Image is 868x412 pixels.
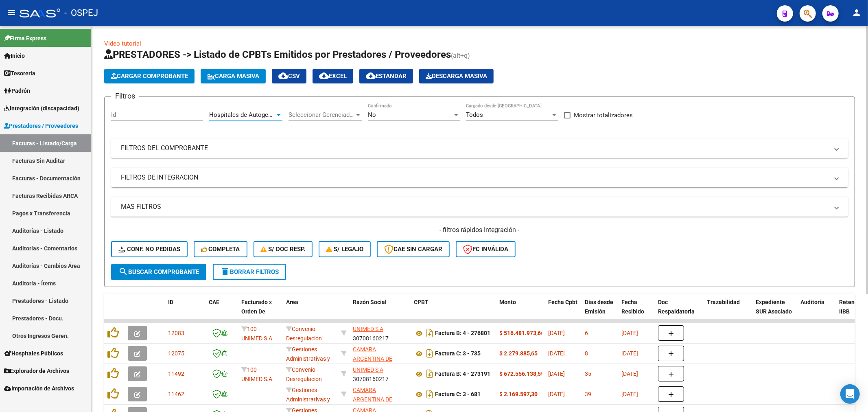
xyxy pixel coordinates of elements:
datatable-header-cell: Area [283,294,338,329]
span: Padrón [4,86,30,95]
span: Cargar Comprobante [111,72,188,80]
span: UNIMED S A [353,366,383,373]
datatable-header-cell: Auditoria [797,294,836,329]
button: Conf. no pedidas [111,241,188,257]
i: Descargar documento [424,327,435,340]
span: CAE [209,299,219,305]
span: Monto [499,299,516,305]
span: Auditoria [800,299,824,305]
span: Carga Masiva [207,72,259,80]
span: Hospitales Públicos [4,349,63,358]
span: CAE SIN CARGAR [384,245,442,253]
datatable-header-cell: Fecha Cpbt [545,294,582,329]
mat-expansion-panel-header: MAS FILTROS [111,197,848,217]
span: 11462 [168,391,184,397]
span: 12083 [168,330,184,336]
span: Importación de Archivos [4,384,74,393]
span: Descarga Masiva [426,72,487,80]
span: 35 [585,370,591,377]
datatable-header-cell: Fecha Recibido [618,294,655,329]
span: Convenio Desregulacion [286,326,322,342]
button: S/ Doc Resp. [254,241,313,257]
datatable-header-cell: CAE [206,294,238,329]
span: Buscar Comprobante [118,268,199,276]
div: Open Intercom Messenger [840,384,860,404]
mat-expansion-panel-header: FILTROS DE INTEGRACION [111,168,848,187]
button: Completa [194,241,247,257]
div: 30716109972 [353,345,407,362]
datatable-header-cell: ID [165,294,206,329]
button: Descarga Masiva [419,69,494,83]
mat-panel-title: MAS FILTROS [121,202,829,211]
span: Explorador de Archivos [4,366,69,375]
span: Borrar Filtros [220,268,279,276]
span: [DATE] [621,370,638,377]
span: [DATE] [548,391,565,397]
span: Trazabilidad [707,299,740,305]
mat-icon: search [118,267,128,276]
span: Días desde Emisión [585,299,613,315]
span: [DATE] [621,330,638,336]
span: Gestiones Administrativas y Otros [286,387,330,412]
strong: Factura B: 4 - 273191 [435,371,490,377]
button: Borrar Filtros [213,264,286,280]
span: CSV [278,72,300,80]
span: 100 - UNIMED S.A. [241,326,274,342]
h3: Filtros [111,90,139,102]
span: S/ Doc Resp. [261,245,306,253]
mat-panel-title: FILTROS DEL COMPROBANTE [121,144,829,153]
span: 39 [585,391,591,397]
datatable-header-cell: Doc Respaldatoria [655,294,704,329]
i: Descargar documento [424,367,435,380]
strong: $ 516.481.973,66 [499,330,544,336]
span: Conf. no pedidas [118,245,180,253]
mat-panel-title: FILTROS DE INTEGRACION [121,173,829,182]
span: 100 - UNIMED S.A. [241,366,274,382]
strong: Factura B: 4 - 276801 [435,330,490,337]
span: Todos [466,111,483,118]
i: Descargar documento [424,347,435,360]
span: S/ legajo [326,245,363,253]
span: FC Inválida [463,245,508,253]
i: Descargar documento [424,388,435,401]
strong: $ 672.556.138,55 [499,370,544,377]
span: [DATE] [621,350,638,357]
span: [DATE] [548,350,565,357]
span: Convenio Desregulacion [286,366,322,382]
mat-icon: cloud_download [278,71,288,81]
span: - OSPEJ [64,4,98,22]
mat-icon: cloud_download [319,71,329,81]
mat-expansion-panel-header: FILTROS DEL COMPROBANTE [111,138,848,158]
button: FC Inválida [456,241,516,257]
button: CAE SIN CARGAR [377,241,450,257]
span: PRESTADORES -> Listado de CPBTs Emitidos por Prestadores / Proveedores [104,49,451,60]
strong: Factura C: 3 - 681 [435,391,481,398]
datatable-header-cell: Monto [496,294,545,329]
span: Gestiones Administrativas y Otros [286,346,330,371]
span: Mostrar totalizadores [574,110,633,120]
span: No [368,111,376,118]
span: Integración (discapacidad) [4,104,79,113]
span: UNIMED S A [353,326,383,332]
datatable-header-cell: Razón Social [350,294,411,329]
app-download-masive: Descarga masiva de comprobantes (adjuntos) [419,69,494,83]
button: CSV [272,69,306,83]
strong: $ 2.169.597,30 [499,391,538,397]
datatable-header-cell: CPBT [411,294,496,329]
datatable-header-cell: Facturado x Orden De [238,294,283,329]
mat-icon: delete [220,267,230,276]
span: [DATE] [548,370,565,377]
span: [DATE] [621,391,638,397]
span: Doc Respaldatoria [658,299,695,315]
div: 30716109972 [353,386,407,403]
button: Carga Masiva [201,69,266,83]
mat-icon: cloud_download [366,71,376,81]
button: EXCEL [313,69,353,83]
span: ID [168,299,173,305]
span: 8 [585,350,588,357]
span: EXCEL [319,72,347,80]
div: 30708160217 [353,365,407,382]
strong: Factura C: 3 - 735 [435,351,481,357]
span: 11492 [168,370,184,377]
span: CPBT [414,299,429,305]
